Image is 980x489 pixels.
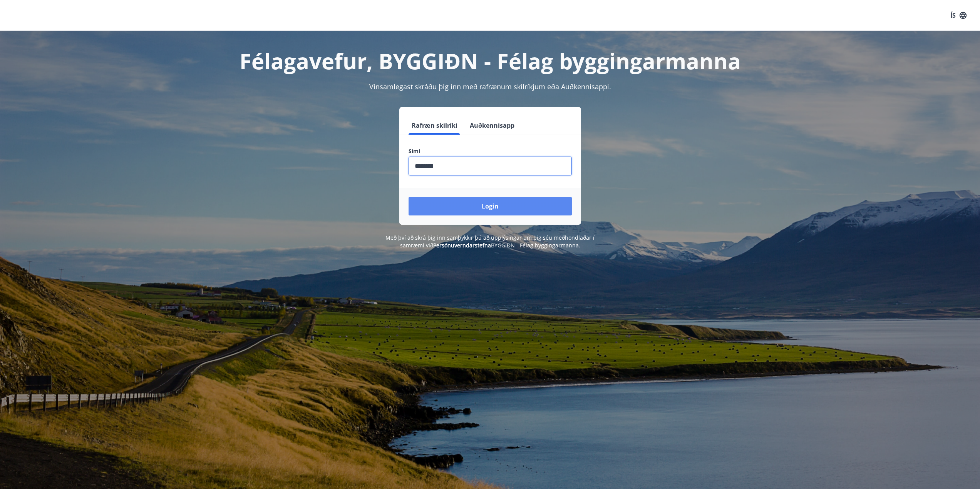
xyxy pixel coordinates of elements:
[409,116,461,135] button: Rafræn skilríki
[433,242,491,249] a: Persónuverndarstefna
[222,46,758,75] h1: Félagavefur, BYGGIÐN - Félag byggingarmanna
[946,8,971,22] button: ÍS
[409,197,572,215] button: Login
[369,82,611,91] span: Vinsamlegast skráðu þig inn með rafrænum skilríkjum eða Auðkennisappi.
[385,234,595,249] span: Með því að skrá þig inn samþykkir þú að upplýsingar um þig séu meðhöndlaðar í samræmi við BYGGIÐN...
[409,147,572,155] label: Sími
[467,116,518,135] button: Auðkennisapp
